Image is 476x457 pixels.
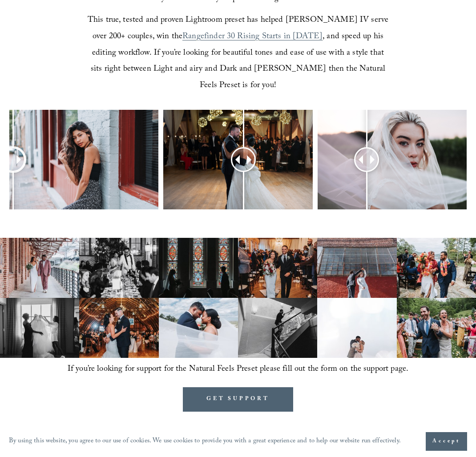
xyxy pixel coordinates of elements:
img: Raleigh wedding photographer couple dance [317,238,396,298]
p: By using this website, you agree to our use of cookies. We use cookies to provide you with a grea... [9,435,401,448]
img: Beautiful bride and groom portrait photography [159,298,238,358]
img: Intimate wedding portrait first kiss NC [317,298,396,358]
button: Accept [426,432,467,451]
img: Happy newlywed celebration down the aisle [397,298,476,358]
span: This true, tested and proven Lightroom preset has helped [PERSON_NAME] IV serve over 200+ couples... [88,14,391,44]
span: Accept [432,437,460,446]
span: If you’re looking for support for the Natural Feels Preset please fill out the form on the suppor... [68,363,409,377]
a: Rangefinder 30 Rising Starts in [DATE] [182,30,323,44]
img: Intimate wedding reception NC couple dance [79,298,158,358]
img: Candid wedding photographer in Raleigh [238,298,317,358]
img: Breathtaking mountain wedding venue in NC [397,238,476,298]
a: GET SUPPORT [183,387,294,412]
img: Best Raleigh wedding venue reception toast [79,238,158,298]
img: Rustic Raleigh wedding venue couple down the aisle [238,238,317,298]
img: Elegant bride and groom first look photography [159,238,238,298]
